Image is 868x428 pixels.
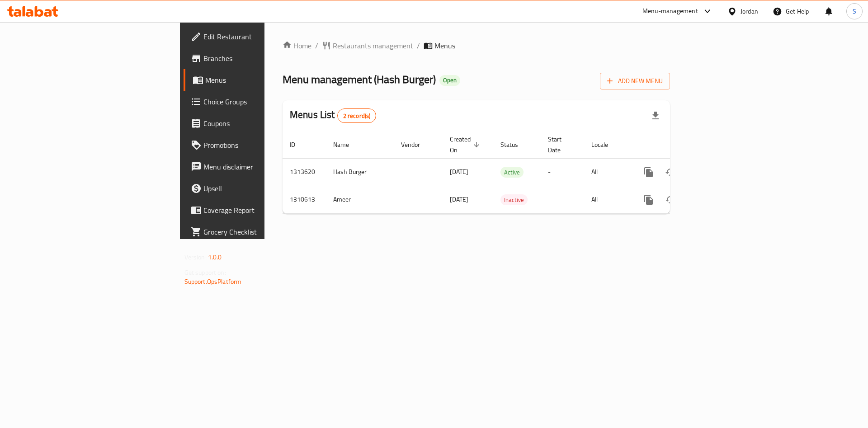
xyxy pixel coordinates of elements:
td: - [541,186,584,213]
nav: breadcrumb [283,40,670,51]
li: / [417,40,420,51]
button: Add New Menu [600,73,670,89]
a: Promotions [184,134,325,156]
span: Active [500,167,524,178]
a: Branches [184,47,325,69]
table: enhanced table [283,131,732,214]
span: Name [333,139,361,150]
span: Vendor [401,139,432,150]
span: [DATE] [450,166,468,178]
div: Menu-management [642,6,698,17]
button: more [638,161,660,183]
div: Total records count [337,108,377,123]
td: Hash Burger [326,158,394,186]
span: Menus [205,75,318,85]
button: Change Status [660,189,681,211]
button: more [638,189,660,211]
span: Created On [450,134,482,155]
span: Grocery Checklist [203,226,318,237]
a: Restaurants management [322,40,413,51]
span: Promotions [203,140,318,151]
div: Jordan [741,6,758,16]
div: Open [439,75,460,86]
div: Active [500,167,524,178]
button: Change Status [660,161,681,183]
span: Choice Groups [203,96,318,107]
span: Add New Menu [607,75,663,87]
th: Actions [631,131,732,159]
a: Upsell [184,178,325,199]
span: Edit Restaurant [203,31,318,42]
h2: Menus List [290,108,376,123]
a: Support.OpsPlatform [184,276,242,287]
div: Export file [645,105,666,127]
span: Locale [591,139,620,150]
span: Branches [203,53,318,64]
span: Open [439,76,460,84]
td: All [584,186,631,213]
span: Coupons [203,118,318,129]
td: Ameer [326,186,394,213]
a: Coverage Report [184,199,325,221]
span: 1.0.0 [208,251,222,263]
td: - [541,158,584,186]
span: Restaurants management [333,40,413,51]
a: Menu disclaimer [184,156,325,178]
span: S [853,6,856,16]
span: Version: [184,251,207,263]
a: Coupons [184,113,325,134]
span: Upsell [203,183,318,194]
span: Inactive [500,195,528,205]
span: 2 record(s) [338,112,376,120]
span: Menus [434,40,455,51]
a: Choice Groups [184,91,325,113]
span: Get support on: [184,267,226,278]
span: Menu management ( Hash Burger ) [283,69,436,89]
span: ID [290,139,307,150]
span: Menu disclaimer [203,161,318,172]
span: Start Date [548,134,573,155]
span: Coverage Report [203,205,318,216]
td: All [584,158,631,186]
span: Status [500,139,530,150]
a: Edit Restaurant [184,26,325,47]
span: [DATE] [450,193,468,205]
a: Menus [184,69,325,91]
a: Grocery Checklist [184,221,325,243]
